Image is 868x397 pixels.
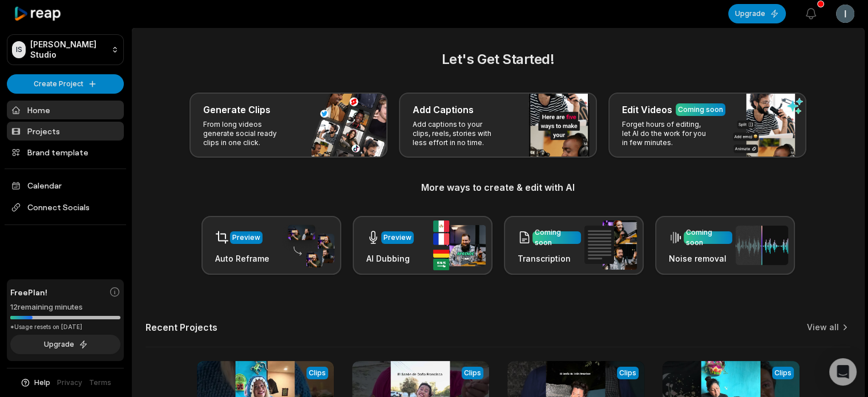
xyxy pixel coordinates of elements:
[203,103,271,117] h3: Generate Clips
[736,226,788,265] img: noise_removal.png
[10,335,120,354] button: Upgrade
[215,252,269,264] h3: Auto Reframe
[232,232,260,243] div: Preview
[7,74,124,94] button: Create Project
[20,378,50,388] button: Help
[146,322,217,333] h2: Recent Projects
[30,39,107,60] p: [PERSON_NAME] Studio
[57,378,82,388] a: Privacy
[7,122,124,141] a: Projects
[669,252,732,264] h3: Noise removal
[535,227,579,248] div: Coming soon
[807,322,839,333] a: View all
[7,176,124,195] a: Calendar
[584,220,637,270] img: transcription.png
[413,103,474,117] h3: Add Captions
[413,120,501,147] p: Add captions to your clips, reels, stories with less effort in no time.
[89,378,111,388] a: Terms
[383,232,411,243] div: Preview
[433,220,486,270] img: ai_dubbing.png
[146,181,850,194] h3: More ways to create & edit with AI
[622,103,672,117] h3: Edit Videos
[678,105,723,115] div: Coming soon
[728,4,786,23] button: Upgrade
[518,252,581,264] h3: Transcription
[366,252,414,264] h3: AI Dubbing
[686,227,730,248] div: Coming soon
[34,378,50,388] span: Help
[12,41,26,58] div: IS
[7,197,124,218] span: Connect Socials
[7,143,124,162] a: Brand template
[10,323,120,331] div: *Usage resets on [DATE]
[10,286,47,298] span: Free Plan!
[10,302,120,313] div: 12 remaining minutes
[282,223,334,268] img: auto_reframe.png
[7,101,124,119] a: Home
[829,358,857,386] div: Open Intercom Messenger
[146,49,850,70] h2: Let's Get Started!
[622,120,710,147] p: Forget hours of editing, let AI do the work for you in few minutes.
[203,120,292,147] p: From long videos generate social ready clips in one click.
